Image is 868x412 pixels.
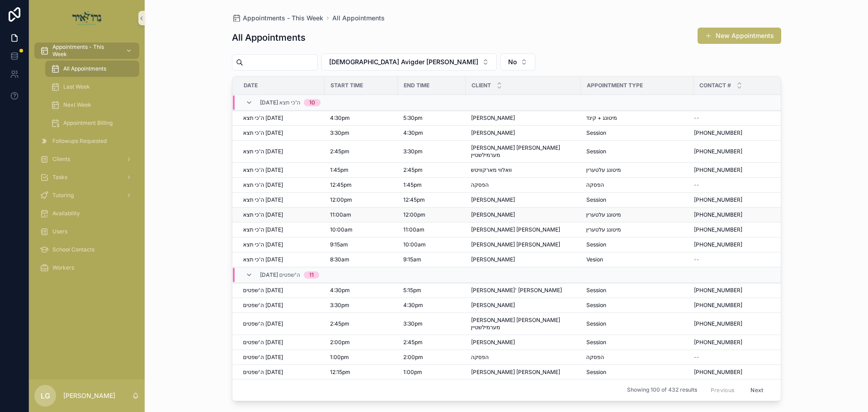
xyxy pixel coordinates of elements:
[586,148,688,155] a: Session
[471,241,576,248] a: [PERSON_NAME] [PERSON_NAME]
[586,114,617,122] span: מיטונג + קינד
[694,226,788,233] a: [PHONE_NUMBER]
[694,302,788,309] a: [PHONE_NUMBER]
[330,148,392,155] a: 2:45pm
[627,387,697,394] span: Showing 100 of 432 results
[330,369,392,376] a: 12:15pm
[694,320,788,327] a: [PHONE_NUMBER]
[586,287,606,294] span: Session
[330,354,349,361] span: 1:00pm
[694,256,788,263] a: --
[232,14,323,23] a: Appointments - This Week
[694,211,742,218] span: [PHONE_NUMBER]
[694,181,699,189] span: --
[260,271,300,279] span: [DATE] ה'שפטים
[586,181,604,189] span: הפסקה
[243,181,283,189] span: ה'כי תצא [DATE]
[471,339,515,346] span: [PERSON_NAME]
[586,369,688,376] a: Session
[52,228,67,235] span: Users
[330,129,349,137] span: 3:30pm
[586,241,606,248] span: Session
[52,43,118,58] span: Appointments - This Week
[471,354,576,361] a: הפסקה
[243,226,319,233] a: ה'כי תצא [DATE]
[330,181,352,189] span: 12:45pm
[471,302,576,309] a: [PERSON_NAME]
[403,369,460,376] a: 1:00pm
[699,82,731,89] span: Contact #
[403,114,423,122] span: 5:30pm
[403,354,423,361] span: 2:00pm
[471,369,576,376] a: [PERSON_NAME] [PERSON_NAME]
[330,82,363,89] span: Start Time
[471,144,576,159] a: [PERSON_NAME] [PERSON_NAME] מערמילשטיין
[403,148,423,155] span: 3:30pm
[330,302,349,309] span: 3:30pm
[744,383,769,397] button: Next
[243,320,283,327] span: ה'שפטים [DATE]
[694,256,699,263] span: --
[330,256,349,263] span: 8:30am
[694,287,742,294] span: [PHONE_NUMBER]
[403,148,460,155] a: 3:30pm
[330,369,350,376] span: 12:15pm
[330,320,349,327] span: 2:45pm
[34,260,139,276] a: Workers
[52,264,74,271] span: Workers
[52,192,74,199] span: Tutoring
[586,211,688,218] a: מיטונג עלטערין
[698,28,781,44] button: New Appointments
[52,156,70,163] span: Clients
[330,148,349,155] span: 2:45pm
[403,129,460,137] a: 4:30pm
[330,211,351,218] span: 11:00am
[34,133,139,149] a: Followups Requested
[243,369,283,376] span: ה'שפטים [DATE]
[45,97,139,113] a: Next Week
[694,369,742,376] span: [PHONE_NUMBER]
[471,256,515,263] span: [PERSON_NAME]
[586,166,688,174] a: מיטונג עלטערין
[330,287,392,294] a: 4:30pm
[243,354,319,361] a: ה'שפטים [DATE]
[243,241,319,248] a: ה'כי תצא [DATE]
[586,211,621,218] span: מיטונג עלטערין
[586,114,688,122] a: מיטונג + קינד
[471,129,576,137] a: [PERSON_NAME]
[586,129,688,137] a: Session
[586,129,606,137] span: Session
[330,114,392,122] a: 4:30pm
[587,82,643,89] span: Appointment Type
[403,339,423,346] span: 2:45pm
[243,148,283,155] span: ה'כי תצא [DATE]
[403,302,423,309] span: 4:30pm
[586,302,606,309] span: Session
[243,114,283,122] span: ה'כי תצא [DATE]
[243,196,319,204] a: ה'כי תצא [DATE]
[243,181,319,189] a: ה'כי תצא [DATE]
[508,57,517,66] span: No
[403,256,421,263] span: 9:15am
[243,354,283,361] span: ה'שפטים [DATE]
[260,99,301,106] span: [DATE] ה'כי תצא
[243,287,283,294] span: ה'שפטים [DATE]
[586,226,688,233] a: מיטונג עלטערין
[330,211,392,218] a: 11:00am
[471,166,576,174] a: וואלווי מארקוויטש
[694,241,788,248] a: [PHONE_NUMBER]
[243,211,319,218] a: ה'כי תצא [DATE]
[403,226,460,233] a: 11:00am
[34,205,139,222] a: Availability
[243,114,319,122] a: ה'כי תצא [DATE]
[471,196,576,204] a: [PERSON_NAME]
[694,211,788,218] a: [PHONE_NUMBER]
[694,320,742,327] span: [PHONE_NUMBER]
[321,53,497,71] button: Select Button
[52,137,107,145] span: Followups Requested
[329,57,478,66] span: [DEMOGRAPHIC_DATA] Avigder [PERSON_NAME]
[471,226,560,233] span: [PERSON_NAME] [PERSON_NAME]
[471,226,576,233] a: [PERSON_NAME] [PERSON_NAME]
